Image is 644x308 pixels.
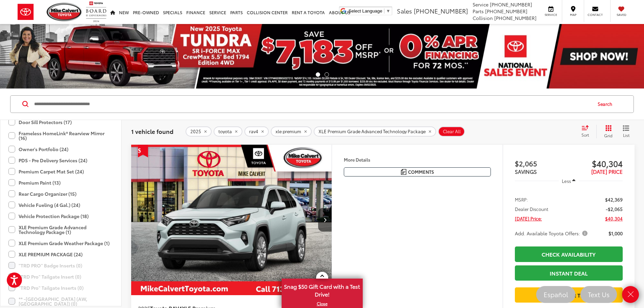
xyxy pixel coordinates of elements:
[438,126,465,137] button: Clear All
[408,169,434,175] span: Comments
[8,211,89,222] label: Vehicle Protection Package (18)
[543,13,558,17] span: Service
[8,222,113,238] label: XLE Premium Grade Advanced Technology Package (1)
[214,126,242,137] button: remove toyota
[244,126,269,137] button: remove rav4
[614,13,629,17] span: Saved
[485,8,527,15] span: [PHONE_NUMBER]
[397,6,412,15] span: Sales
[344,167,491,176] button: Comments
[318,208,332,232] button: Next image
[131,145,332,295] div: 2025 Toyota RAV4 XLE Premium 0
[414,6,468,15] span: [PHONE_NUMBER]
[8,271,81,282] label: "TRD Pro" Tailgate Insert (0)
[318,129,426,134] span: XLE Premium Grade Advanced Technology Package
[588,13,603,17] span: Contact
[475,39,644,283] iframe: Chat window
[276,129,301,134] span: xle premium
[131,145,332,296] img: 2025 Toyota RAV4 XLE Premium FWD
[282,279,362,300] span: Snag $50 Gift Card with a Test Drive!
[344,157,491,162] h4: More Details
[138,145,148,158] span: Get Price Drop Alert
[8,144,68,155] label: Owner's Portfolio (24)
[8,128,113,144] label: Frameless HomeLink® Rearview Mirror (16)
[566,13,580,17] span: Map
[349,8,390,14] a: Select Language​
[131,127,173,135] span: 1 vehicle found
[349,8,382,14] span: Select Language
[8,238,110,249] label: XLE Premium Grade Weather Package (1)
[8,177,61,188] label: Premium Paint (13)
[218,129,232,134] span: toyota
[8,166,84,177] label: Premium Carpet Mat Set (24)
[33,96,591,112] input: Search by Make, Model, or Keyword
[401,169,406,175] img: Comments
[8,117,72,128] label: Door Sill Protectors (17)
[271,126,312,137] button: remove xle%20premium
[249,129,258,134] span: rav4
[8,188,76,199] label: Rear Cargo Organizer (15)
[473,8,484,15] span: Parts
[8,282,84,293] label: "TRD Pro" Tailgate Inserts (0)
[8,260,82,271] label: "TRD PRO" Badge Inserts (0)
[131,145,332,295] a: 2025 Toyota RAV4 XLE Premium FWD2025 Toyota RAV4 XLE Premium FWD2025 Toyota RAV4 XLE Premium FWD2...
[47,3,82,21] img: Mike Calvert Toyota
[494,15,536,21] span: [PHONE_NUMBER]
[190,129,201,134] span: 2025
[386,8,390,14] span: ▼
[473,1,488,8] span: Service
[8,155,87,166] label: PDS - Pre Delivery Services (24)
[314,126,436,137] button: remove XLE%20Premium%20Grade%20Advanced%20Technology%20Package
[622,286,639,303] a: Close
[8,199,80,211] label: Vehicle Fueling (4 Gal.) (24)
[490,1,532,8] span: [PHONE_NUMBER]
[443,129,461,134] span: Clear All
[515,287,623,303] a: Value Your Trade
[8,249,82,260] label: XLE PREMIUM PACKAGE (24)
[473,15,493,21] span: Collision
[186,126,212,137] button: remove 2025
